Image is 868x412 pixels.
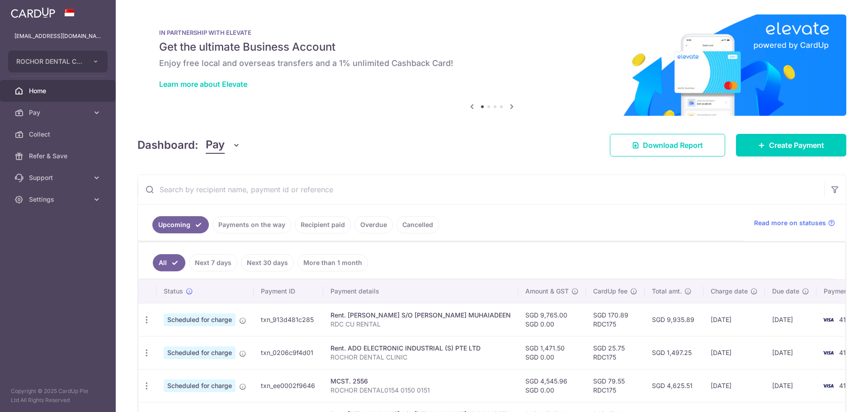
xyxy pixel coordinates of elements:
[29,108,89,117] span: Pay
[839,349,854,356] span: 4176
[736,134,846,156] a: Create Payment
[765,369,816,402] td: [DATE]
[645,303,703,336] td: SGD 9,935.89
[16,57,83,66] span: ROCHOR DENTAL CLINIC PTE. LTD.
[593,287,627,296] span: CardUp fee
[645,336,703,369] td: SGD 1,497.25
[137,14,846,116] img: Renovation banner
[164,287,183,296] span: Status
[754,218,826,227] span: Read more on statuses
[586,336,645,369] td: SGD 25.75 RDC175
[159,40,825,54] h5: Get the ultimate Business Account
[330,377,511,386] div: MCST. 2556
[703,303,765,336] td: [DATE]
[330,386,511,395] p: ROCHOR DENTAL0154 0150 0151
[525,287,569,296] span: Amount & GST
[772,287,799,296] span: Due date
[330,311,511,320] div: Rent. [PERSON_NAME] S/O [PERSON_NAME] MUHAIADEEN
[29,86,89,95] span: Home
[703,336,765,369] td: [DATE]
[518,336,586,369] td: SGD 1,471.50 SGD 0.00
[765,336,816,369] td: [DATE]
[819,380,837,391] img: Bank Card
[254,336,323,369] td: txn_0206c9f4d01
[29,130,89,139] span: Collect
[819,347,837,358] img: Bank Card
[652,287,682,296] span: Total amt.
[645,369,703,402] td: SGD 4,625.51
[330,353,511,362] p: ROCHOR DENTAL CLINIC
[297,254,368,271] a: More than 1 month
[159,29,825,36] p: IN PARTNERSHIP WITH ELEVATE
[8,51,108,72] button: ROCHOR DENTAL CLINIC PTE. LTD.
[703,369,765,402] td: [DATE]
[254,369,323,402] td: txn_ee0002f9646
[29,195,89,204] span: Settings
[254,279,323,303] th: Payment ID
[29,152,89,161] span: Refer & Save
[254,303,323,336] td: txn_913d481c285
[138,175,824,204] input: Search by recipient name, payment id or reference
[711,287,748,296] span: Charge date
[396,216,439,233] a: Cancelled
[586,369,645,402] td: SGD 79.55 RDC175
[330,344,511,353] div: Rent. ADO ELECTRONIC INDUSTRIAL (S) PTE LTD
[610,134,725,156] a: Download Report
[152,216,209,233] a: Upcoming
[137,137,198,153] h4: Dashboard:
[819,314,837,325] img: Bank Card
[164,346,236,359] span: Scheduled for charge
[241,254,294,271] a: Next 30 days
[29,173,89,182] span: Support
[323,279,518,303] th: Payment details
[518,303,586,336] td: SGD 9,765.00 SGD 0.00
[206,137,241,154] button: Pay
[765,303,816,336] td: [DATE]
[14,32,101,41] p: [EMAIL_ADDRESS][DOMAIN_NAME]
[159,80,247,89] a: Learn more about Elevate
[159,58,825,69] h6: Enjoy free local and overseas transfers and a 1% unlimited Cashback Card!
[164,379,236,392] span: Scheduled for charge
[839,382,854,389] span: 4176
[754,218,835,227] a: Read more on statuses
[164,313,236,326] span: Scheduled for charge
[518,369,586,402] td: SGD 4,545.96 SGD 0.00
[212,216,291,233] a: Payments on the way
[330,320,511,329] p: RDC CU RENTAL
[295,216,351,233] a: Recipient paid
[153,254,185,271] a: All
[11,7,55,18] img: CardUp
[586,303,645,336] td: SGD 170.89 RDC175
[810,385,859,407] iframe: Opens a widget where you can find more information
[643,140,703,151] span: Download Report
[206,137,225,154] span: Pay
[839,316,854,323] span: 4176
[189,254,237,271] a: Next 7 days
[354,216,393,233] a: Overdue
[769,140,824,151] span: Create Payment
